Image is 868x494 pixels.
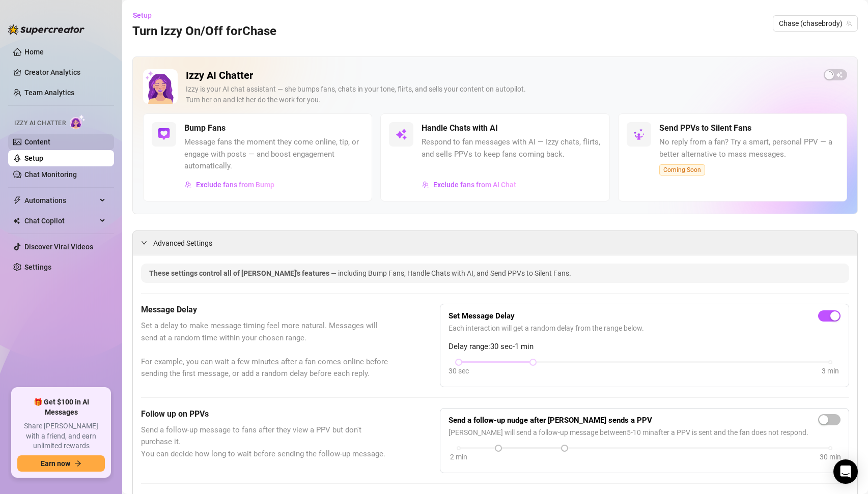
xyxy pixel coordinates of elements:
[149,269,331,277] span: These settings control all of [PERSON_NAME]'s features
[184,122,226,134] h5: Bump Fans
[659,164,705,176] span: Coming Soon
[449,341,841,353] span: Delay range: 30 sec - 1 min
[185,181,192,188] img: svg%3e
[449,311,515,321] strong: Set Message Delay
[422,136,601,160] span: Respond to fan messages with AI — Izzy chats, flirts, and sells PPVs to keep fans coming back.
[8,24,85,35] img: logo-BBDzfeDw.svg
[186,69,816,82] h2: Izzy AI Chatter
[158,128,170,140] img: svg%3e
[449,416,652,425] strong: Send a follow-up nudge after [PERSON_NAME] sends a PPV
[833,459,858,484] div: Open Intercom Messenger
[822,365,839,376] div: 3 min
[395,128,407,140] img: svg%3e
[141,320,389,380] span: Set a delay to make message timing feel more natural. Messages will send at a random time within ...
[13,217,20,224] img: Chat Copilot
[74,460,81,467] span: arrow-right
[825,71,834,79] span: loading
[422,181,429,188] img: svg%3e
[17,397,105,417] span: 🎁 Get $100 in AI Messages
[422,177,517,193] button: Exclude fans from AI Chat
[24,48,44,56] a: Home
[24,170,77,179] a: Chat Monitoring
[659,136,838,160] span: No reply from a fan? Try a smart, personal PPV — a better alternative to mass messages.
[184,177,275,193] button: Exclude fans from Bump
[633,128,645,140] img: svg%3e
[14,119,66,128] span: Izzy AI Chatter
[24,89,74,97] a: Team Analytics
[13,196,21,205] span: thunderbolt
[24,138,50,146] a: Content
[433,181,516,189] span: Exclude fans from AI Chat
[141,424,389,460] span: Send a follow-up message to fans after they view a PPV but don't purchase it. You can decide how ...
[24,213,97,229] span: Chat Copilot
[143,69,178,104] img: Izzy AI Chatter
[133,11,152,19] span: Setup
[141,408,389,420] h5: Follow up on PPVs
[141,237,153,248] div: expanded
[331,269,571,277] span: — including Bump Fans, Handle Chats with AI, and Send PPVs to Silent Fans.
[450,451,467,462] div: 2 min
[659,122,751,134] h5: Send PPVs to Silent Fans
[196,181,274,189] span: Exclude fans from Bump
[449,323,841,334] span: Each interaction will get a random delay from the range below.
[449,365,469,376] div: 30 sec
[132,23,276,40] h3: Turn Izzy On/Off for Chase
[449,427,841,438] span: [PERSON_NAME] will send a follow-up message between 5 - 10 min after a PPV is sent and the fan do...
[17,455,105,472] button: Earn nowarrow-right
[184,136,363,172] span: Message fans the moment they come online, tip, or engage with posts — and boost engagement automa...
[24,154,43,162] a: Setup
[422,122,498,134] h5: Handle Chats with AI
[132,7,160,23] button: Setup
[24,263,51,271] a: Settings
[17,421,105,451] span: Share [PERSON_NAME] with a friend, and earn unlimited rewards
[41,459,70,468] span: Earn now
[779,16,852,31] span: Chase (chasebrody)
[141,304,389,316] h5: Message Delay
[153,238,212,249] span: Advanced Settings
[846,20,852,26] span: team
[70,114,86,129] img: AI Chatter
[820,451,841,462] div: 30 min
[186,84,816,105] div: Izzy is your AI chat assistant — she bumps fans, chats in your tone, flirts, and sells your conte...
[24,64,106,80] a: Creator Analytics
[24,243,93,251] a: Discover Viral Videos
[24,192,97,209] span: Automations
[141,240,147,246] span: expanded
